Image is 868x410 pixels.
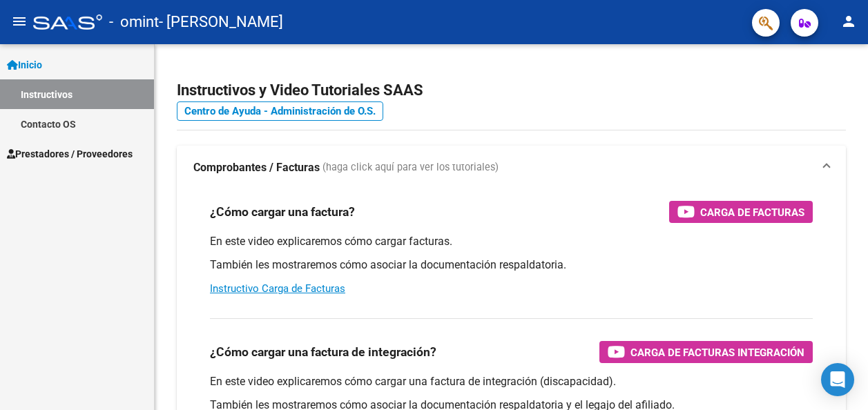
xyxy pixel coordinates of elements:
[210,374,813,389] p: En este video explicaremos cómo cargar una factura de integración (discapacidad).
[630,344,804,361] span: Carga de Facturas Integración
[210,282,345,295] a: Instructivo Carga de Facturas
[322,160,499,175] span: (haga click aquí para ver los tutoriales)
[210,234,813,249] p: En este video explicaremos cómo cargar facturas.
[109,7,159,37] span: - omint
[210,342,436,362] h3: ¿Cómo cargar una factura de integración?
[177,146,846,190] mat-expansion-panel-header: Comprobantes / Facturas (haga click aquí para ver los tutoriales)
[700,204,804,221] span: Carga de Facturas
[599,341,813,363] button: Carga de Facturas Integración
[669,201,813,223] button: Carga de Facturas
[11,13,28,30] mat-icon: menu
[177,77,846,104] h2: Instructivos y Video Tutoriales SAAS
[7,57,42,72] span: Inicio
[210,257,813,273] p: También les mostraremos cómo asociar la documentación respaldatoria.
[193,160,320,175] strong: Comprobantes / Facturas
[840,13,857,30] mat-icon: person
[210,202,355,222] h3: ¿Cómo cargar una factura?
[159,7,283,37] span: - [PERSON_NAME]
[177,101,383,121] a: Centro de Ayuda - Administración de O.S.
[7,146,133,162] span: Prestadores / Proveedores
[821,363,854,396] div: Open Intercom Messenger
